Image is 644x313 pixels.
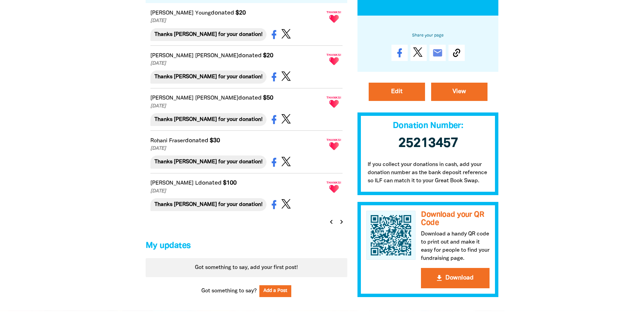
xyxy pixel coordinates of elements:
[210,138,220,143] em: $30
[169,139,185,143] em: Fraser
[357,154,499,195] p: If you collect your donations in cash, add your donation number as the bank deposit reference so ...
[150,96,194,101] em: [PERSON_NAME]
[259,285,291,297] button: Add a Post
[146,3,347,230] div: Paginated content
[150,198,266,211] div: Thanks [PERSON_NAME] for your donation!
[369,83,425,101] a: Edit
[431,83,487,101] a: View
[195,96,238,101] em: [PERSON_NAME]
[391,45,408,61] a: Share
[198,180,222,186] span: donated
[236,10,246,16] em: $20
[435,274,443,282] i: get_app
[150,145,324,152] p: [DATE]
[211,10,234,16] span: donated
[195,54,238,58] em: [PERSON_NAME]
[366,211,416,260] img: QR Code for McCullough Robertson
[150,181,194,186] em: [PERSON_NAME]
[432,47,443,58] i: email
[150,60,324,67] p: [DATE]
[421,268,490,288] button: get_appDownload
[327,218,335,226] i: chevron_left
[238,53,262,58] span: donated
[429,45,446,61] a: email
[410,45,427,61] a: Post
[337,218,346,226] i: chevron_right
[448,45,465,61] button: Copy Link
[150,113,266,126] div: Thanks [PERSON_NAME] for your donation!
[238,95,262,101] span: donated
[421,211,490,227] h3: Download your QR Code
[185,138,208,143] span: donated
[263,53,273,58] em: $20
[327,217,336,227] button: Previous page
[150,103,324,110] p: [DATE]
[150,54,194,58] em: [PERSON_NAME]
[146,258,347,277] div: Paginated content
[201,287,257,295] span: Got something to say?
[223,180,237,186] em: $100
[336,217,346,227] button: Next page
[195,11,211,16] em: Young
[150,28,266,41] div: Thanks [PERSON_NAME] for your donation!
[146,258,347,277] div: Got something to say, add your first post!
[150,188,324,195] p: [DATE]
[150,139,167,143] em: Rohani
[150,70,266,83] div: Thanks [PERSON_NAME] for your donation!
[150,155,266,168] div: Thanks [PERSON_NAME] for your donation!
[195,181,198,186] em: L
[393,122,463,130] span: Donation Number:
[398,137,458,150] span: 25213457
[146,242,191,250] span: My updates
[150,17,324,25] p: [DATE]
[263,95,273,101] em: $50
[150,11,194,16] em: [PERSON_NAME]
[368,32,488,39] h6: Share your page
